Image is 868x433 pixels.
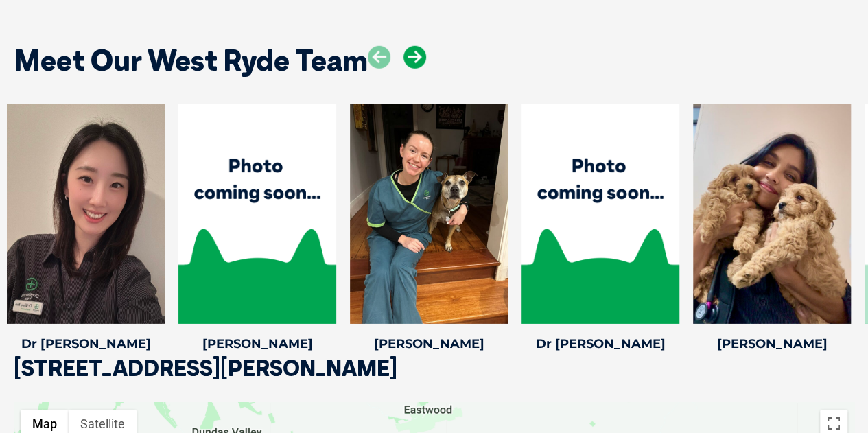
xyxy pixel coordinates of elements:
h4: [PERSON_NAME] [693,338,851,350]
h4: [PERSON_NAME] [350,338,508,350]
h2: Meet Our West Ryde Team [14,46,368,75]
h4: Dr [PERSON_NAME] [7,338,165,350]
h4: [PERSON_NAME] [178,338,336,350]
h4: Dr [PERSON_NAME] [521,338,679,350]
button: Search [841,62,855,76]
